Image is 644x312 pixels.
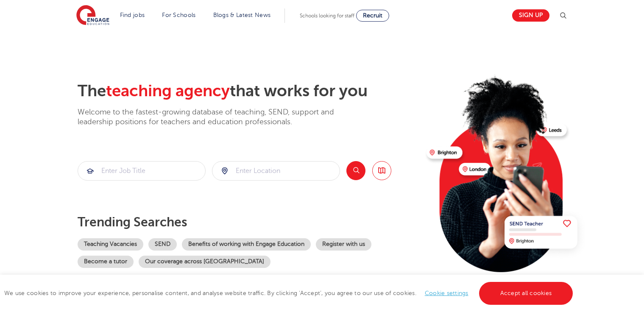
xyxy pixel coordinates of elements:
[425,290,468,296] a: Cookie settings
[120,12,145,18] a: Find jobs
[356,10,389,22] a: Recruit
[346,161,365,180] button: Search
[479,282,573,305] a: Accept all cookies
[78,238,143,251] a: Teaching Vacancies
[363,12,382,19] span: Recruit
[76,5,109,26] img: Engage Education
[4,290,575,296] span: We use cookies to improve your experience, personalise content, and analyse website traffic. By c...
[316,238,371,251] a: Register with us
[78,161,206,181] div: Submit
[78,162,205,180] input: Submit
[300,13,354,19] span: Schools looking for staff
[162,12,195,18] a: For Schools
[106,82,230,100] span: teaching agency
[182,238,311,251] a: Benefits of working with Engage Education
[213,12,271,18] a: Blogs & Latest News
[78,214,420,230] p: Trending searches
[78,107,357,127] p: Welcome to the fastest-growing database of teaching, SEND, support and leadership positions for t...
[78,256,134,268] a: Become a tutor
[212,162,340,180] input: Submit
[78,81,420,101] h2: The that works for you
[148,238,177,251] a: SEND
[139,256,270,268] a: Our coverage across [GEOGRAPHIC_DATA]
[512,9,549,22] a: Sign up
[212,161,340,181] div: Submit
